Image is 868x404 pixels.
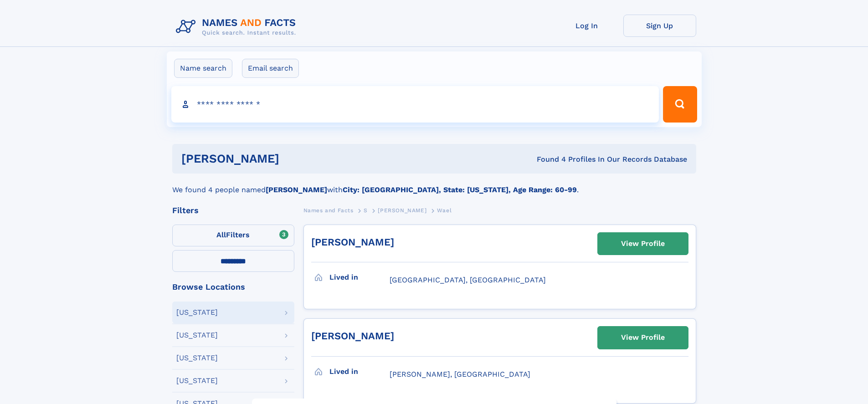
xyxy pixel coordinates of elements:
[598,233,688,255] a: View Profile
[311,236,394,248] a: [PERSON_NAME]
[176,354,218,362] div: [US_STATE]
[390,276,546,284] span: [GEOGRAPHIC_DATA], [GEOGRAPHIC_DATA]
[172,206,294,215] div: Filters
[408,154,687,164] div: Found 4 Profiles In Our Records Database
[364,207,368,214] span: S
[172,15,303,39] img: Logo Names and Facts
[378,205,426,216] a: [PERSON_NAME]
[176,377,218,384] div: [US_STATE]
[623,15,696,37] a: Sign Up
[343,185,577,194] b: City: [GEOGRAPHIC_DATA], State: [US_STATE], Age Range: 60-99
[176,332,218,339] div: [US_STATE]
[172,225,294,246] label: Filters
[329,364,390,379] h3: Lived in
[550,15,623,37] a: Log In
[390,370,530,378] span: [PERSON_NAME], [GEOGRAPHIC_DATA]
[176,309,218,316] div: [US_STATE]
[329,270,390,285] h3: Lived in
[378,207,426,214] span: [PERSON_NAME]
[621,233,665,254] div: View Profile
[311,330,394,342] a: [PERSON_NAME]
[174,59,232,78] label: Name search
[172,283,294,291] div: Browse Locations
[437,207,452,214] span: Wael
[171,86,659,123] input: search input
[364,205,368,216] a: S
[181,153,408,164] h1: [PERSON_NAME]
[242,59,299,78] label: Email search
[266,185,327,194] b: [PERSON_NAME]
[303,205,354,216] a: Names and Facts
[598,327,688,348] a: View Profile
[621,327,665,348] div: View Profile
[216,230,226,239] span: All
[172,174,696,195] div: We found 4 people named with .
[663,86,697,123] button: Search Button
